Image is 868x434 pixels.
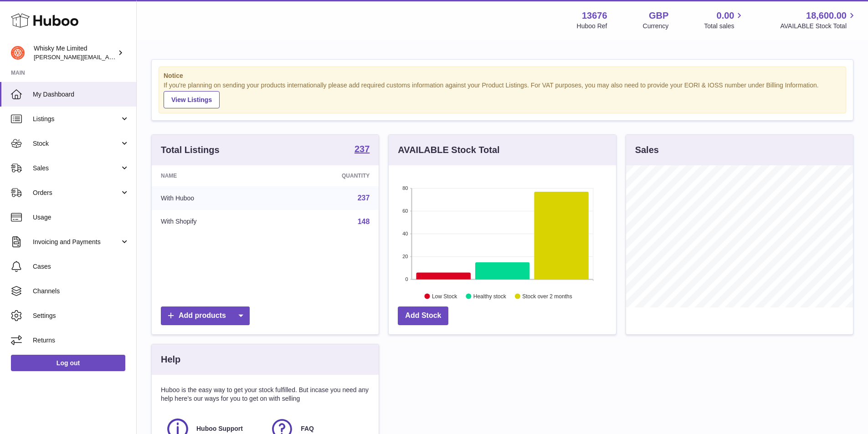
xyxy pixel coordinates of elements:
[161,353,180,366] h3: Help
[152,186,274,210] td: With Huboo
[398,306,448,325] a: Add Stock
[403,185,408,191] text: 80
[164,71,841,80] strong: Notice
[152,165,274,186] th: Name
[33,115,120,123] span: Listings
[33,213,129,222] span: Usage
[704,22,745,31] span: Total sales
[358,218,370,225] a: 148
[33,238,120,246] span: Invoicing and Payments
[577,22,607,31] div: Huboo Ref
[164,91,220,108] a: View Listings
[33,287,129,296] span: Channels
[33,139,120,148] span: Stock
[406,276,408,282] text: 0
[354,144,370,153] strong: 237
[643,22,669,31] div: Currency
[33,90,129,99] span: My Dashboard
[152,210,274,234] td: With Shopify
[582,10,607,22] strong: 13676
[806,10,847,22] span: 18,600.00
[196,424,243,433] span: Huboo Support
[34,44,116,61] div: Whisky Me Limited
[274,165,379,186] th: Quantity
[649,10,668,22] strong: GBP
[523,293,572,299] text: Stock over 2 months
[403,254,408,259] text: 20
[33,164,120,173] span: Sales
[33,189,120,197] span: Orders
[33,336,129,345] span: Returns
[161,386,370,403] p: Huboo is the easy way to get your stock fulfilled. But incase you need any help here's our ways f...
[704,10,745,31] a: 0.00 Total sales
[161,306,250,325] a: Add products
[11,355,125,371] a: Log out
[780,22,857,31] span: AVAILABLE Stock Total
[780,10,857,31] a: 18,600.00 AVAILABLE Stock Total
[33,262,129,271] span: Cases
[33,311,129,320] span: Settings
[164,81,841,108] div: If you're planning on sending your products internationally please add required customs informati...
[403,231,408,236] text: 40
[398,144,499,156] h3: AVAILABLE Stock Total
[403,208,408,214] text: 60
[11,46,25,60] img: frances@whiskyshop.com
[161,144,220,156] h3: Total Listings
[358,194,370,202] a: 237
[717,10,734,22] span: 0.00
[635,144,659,156] h3: Sales
[354,144,370,155] a: 237
[473,293,507,299] text: Healthy stock
[301,424,314,433] span: FAQ
[432,293,457,299] text: Low Stock
[34,53,183,61] span: [PERSON_NAME][EMAIL_ADDRESS][DOMAIN_NAME]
